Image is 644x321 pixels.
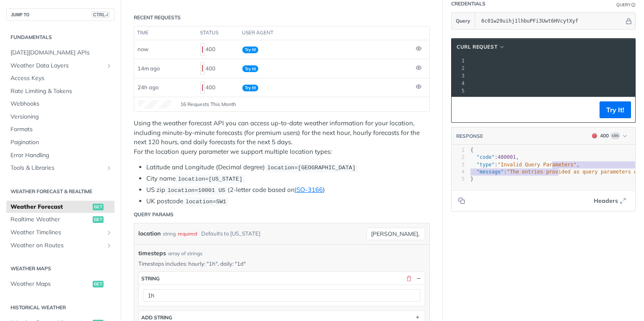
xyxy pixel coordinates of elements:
[138,228,161,240] label: location
[178,176,242,182] span: location=[US_STATE]
[139,272,425,285] button: string
[592,133,597,138] span: 400
[106,62,112,69] button: Show subpages for Weather Data Layers
[498,162,576,168] span: "Invalid Query Parameters"
[610,132,620,139] span: Log
[10,138,112,147] span: Pagination
[10,203,91,211] span: Weather Forecast
[454,43,508,51] button: cURL Request
[470,162,579,168] span: : ,
[6,239,114,252] a: Weather on RoutesShow subpages for Weather on Routes
[146,185,430,195] li: US zip (2-letter code based on )
[91,11,110,18] span: CTRL-/
[202,65,203,72] span: 400
[6,34,114,41] h2: Fundamentals
[452,72,466,80] div: 3
[168,250,203,257] div: array of strings
[93,281,104,287] span: get
[6,149,114,162] a: Error Handling
[146,174,430,184] li: City name
[6,304,114,311] h2: Historical Weather
[452,176,465,183] div: 5
[6,136,114,149] a: Pagination
[134,119,430,156] p: Using the weather forecast API you can access up-to-date weather information for your location, i...
[202,46,203,53] span: 400
[141,275,160,282] div: string
[6,72,114,85] a: Access Keys
[200,61,236,75] div: 400
[452,13,475,29] button: Query
[600,132,609,140] div: 400
[6,201,114,213] a: Weather Forecastget
[6,47,114,59] a: [DATE][DOMAIN_NAME] APIs
[452,80,466,87] div: 4
[134,26,197,40] th: time
[93,204,104,210] span: get
[146,163,430,172] li: Latitude and Longitude (Decimal degree)
[180,101,236,108] span: 16 Requests This Month
[470,154,519,160] span: : ,
[10,151,112,160] span: Error Handling
[588,132,631,140] button: 400400Log
[200,42,236,57] div: 400
[93,216,104,223] span: get
[456,194,467,207] button: Copy to clipboard
[239,26,413,40] th: user agent
[10,228,104,237] span: Weather Timelines
[498,154,516,160] span: 400001
[10,87,112,96] span: Rate Limiting & Tokens
[6,98,114,110] a: Webhooks
[242,85,258,91] span: Try It!
[452,147,465,154] div: 1
[242,65,258,72] span: Try It!
[178,228,197,240] div: required
[134,14,181,21] div: Recent Requests
[6,60,114,72] a: Weather Data LayersShow subpages for Weather Data Layers
[456,132,483,140] button: RESPONSE
[452,161,465,168] div: 3
[201,228,260,240] div: Defaults to [US_STATE]
[138,260,425,267] p: Timesteps includes: hourly: "1h", daily: "1d"
[452,168,465,176] div: 4
[6,85,114,98] a: Rate Limiting & Tokens
[594,197,618,205] span: Headers
[6,162,114,174] a: Tools & LibrariesShow subpages for Tools & Libraries
[470,147,473,153] span: {
[106,242,112,249] button: Show subpages for Weather on Routes
[415,274,422,282] button: Hide
[476,162,494,168] span: "type"
[476,169,504,175] span: "message"
[476,154,494,160] span: "code"
[10,113,112,121] span: Versioning
[295,186,323,194] a: ISO-3166
[146,197,430,206] li: UK postcode
[452,65,466,72] div: 2
[134,211,174,218] div: Query Params
[600,101,631,118] button: Try It!
[456,17,470,25] span: Query
[202,84,203,91] span: 400
[452,87,466,95] div: 5
[6,226,114,239] a: Weather TimelinesShow subpages for Weather Timelines
[6,111,114,123] a: Versioning
[167,187,225,194] span: location=10001 US
[267,165,356,171] span: location=[GEOGRAPHIC_DATA]
[470,176,473,182] span: }
[106,229,112,236] button: Show subpages for Weather Timelines
[10,280,91,288] span: Weather Maps
[163,228,176,240] div: string
[141,314,172,321] div: ADD string
[10,215,91,224] span: Realtime Weather
[457,43,497,51] span: cURL Request
[185,199,226,205] span: location=SW1
[138,65,160,72] span: 14m ago
[10,74,112,83] span: Access Keys
[138,46,148,52] span: now
[6,278,114,290] a: Weather Mapsget
[6,265,114,272] h2: Weather Maps
[6,188,114,195] h2: Weather Forecast & realtime
[6,123,114,136] a: Formats
[138,249,166,258] span: timesteps
[106,165,112,171] button: Show subpages for Tools & Libraries
[452,154,465,161] div: 2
